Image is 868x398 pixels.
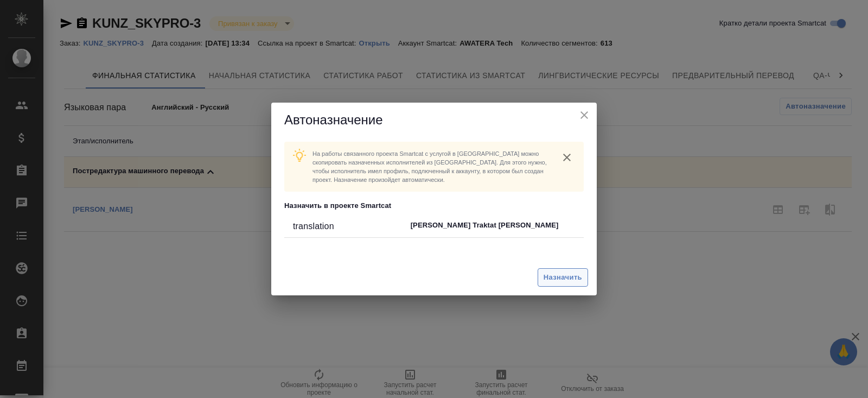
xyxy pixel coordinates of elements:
div: translation [293,220,411,233]
p: [PERSON_NAME] Traktat [PERSON_NAME] [411,220,575,231]
span: Назначить [544,271,582,284]
h5: Автоназначение [284,111,584,129]
p: На работы связанного проекта Smartcat c услугой в [GEOGRAPHIC_DATA] можно скопировать назначенных... [312,149,550,184]
button: close [559,149,575,166]
p: Назначить в проекте Smartcat [284,200,584,211]
button: close [576,107,592,123]
button: Назначить [538,268,588,287]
